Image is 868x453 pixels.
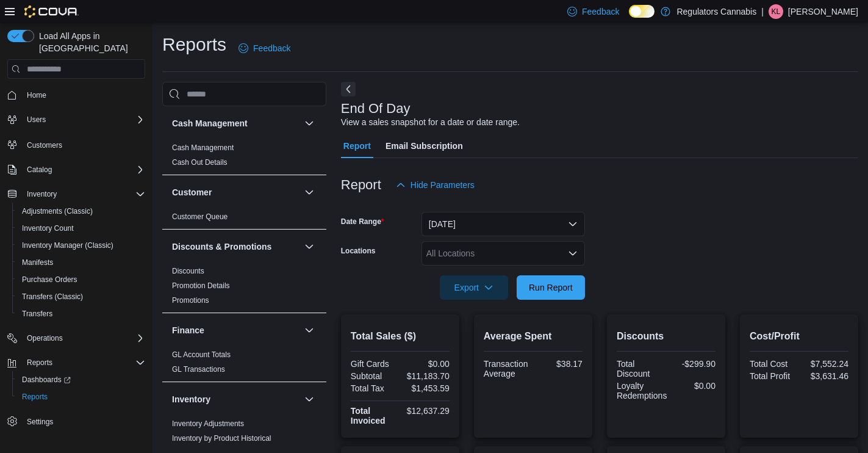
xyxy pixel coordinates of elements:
h2: Total Sales ($) [351,329,450,344]
div: $12,637.29 [403,406,450,416]
span: Inventory Adjustments [172,419,244,429]
span: Cash Management [172,143,234,153]
a: Inventory Count [17,221,79,236]
span: Customers [27,140,62,150]
button: Catalog [2,161,150,178]
span: Reports [22,392,48,402]
a: Reports [17,390,52,404]
p: | [761,4,764,19]
a: Inventory Adjustments [172,419,244,428]
span: Operations [22,331,145,346]
div: $0.00 [672,381,716,391]
span: Inventory by Product Historical [172,433,271,443]
div: Total Discount [617,359,664,379]
button: Finance [172,324,299,336]
span: Promotions [172,295,209,305]
div: $1,453.59 [403,383,450,393]
span: Transfers [17,306,145,321]
span: Adjustments (Classic) [22,206,93,216]
h3: Discounts & Promotions [172,241,271,253]
div: Cash Management [162,140,326,175]
div: Total Cost [750,359,797,369]
div: $11,183.70 [403,371,450,381]
a: Cash Management [172,143,234,152]
button: Operations [2,330,150,347]
span: Inventory [22,187,145,201]
label: Locations [341,246,376,256]
div: Subtotal [351,371,398,381]
button: Reports [22,355,57,370]
h2: Average Spent [484,329,583,344]
button: Inventory Manager (Classic) [12,237,150,254]
a: Inventory by Product Historical [172,434,271,443]
button: Inventory Count [12,220,150,237]
span: Dashboards [17,372,145,387]
span: Reports [22,355,145,370]
button: Adjustments (Classic) [12,203,150,220]
h3: Report [341,178,381,192]
span: GL Transactions [172,364,225,374]
span: Operations [27,333,63,343]
h3: Finance [172,324,204,336]
button: Manifests [12,254,150,271]
a: Customer Queue [172,212,228,221]
a: Settings [22,415,58,429]
div: Gift Cards [351,359,398,369]
span: Customer Queue [172,212,228,222]
div: Loyalty Redemptions [617,381,667,400]
a: Dashboards [12,371,150,388]
span: Inventory Count [22,223,74,233]
button: Reports [2,354,150,371]
span: Customers [22,137,145,152]
span: Manifests [22,258,53,267]
div: Transaction Average [484,359,531,379]
button: Transfers [12,305,150,322]
button: Catalog [22,162,57,177]
button: Run Report [517,275,585,300]
span: Transfers [22,309,52,319]
span: KL [772,4,781,19]
a: Dashboards [17,372,76,387]
div: $3,631.46 [802,371,848,381]
span: Inventory [27,189,57,199]
div: $0.00 [403,359,450,369]
button: Inventory [172,393,299,405]
a: Discounts [172,267,204,275]
span: Manifests [17,255,145,270]
div: Total Profit [750,371,797,381]
p: Regulators Cannabis [676,4,756,19]
span: Purchase Orders [22,275,77,284]
button: Open list of options [568,248,578,258]
span: Email Subscription [386,134,463,158]
img: Cova [24,5,79,18]
span: Home [27,90,46,100]
span: Cash Out Details [172,158,228,167]
a: GL Transactions [172,365,225,374]
span: Dashboards [22,375,71,385]
span: Catalog [22,162,145,177]
button: Next [341,82,356,96]
a: Adjustments (Classic) [17,204,98,219]
span: Load All Apps in [GEOGRAPHIC_DATA] [34,30,145,54]
span: Run Report [529,281,573,294]
h1: Reports [162,32,226,57]
label: Date Range [341,217,384,227]
span: Hide Parameters [411,179,475,191]
div: Korey Lemire [769,4,783,19]
button: Operations [22,331,68,346]
div: View a sales snapshot for a date or date range. [341,116,520,129]
button: Customers [2,136,150,153]
a: Home [22,88,51,103]
span: Home [22,87,145,103]
button: Customer [302,185,317,200]
button: Home [2,86,150,104]
a: Inventory Manager (Classic) [17,238,118,253]
button: Finance [302,323,317,338]
span: Settings [22,414,145,429]
span: Transfers (Classic) [17,289,145,304]
a: Transfers [17,306,57,321]
button: Users [2,111,150,128]
button: Inventory [22,187,62,201]
span: Inventory Count [17,221,145,236]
